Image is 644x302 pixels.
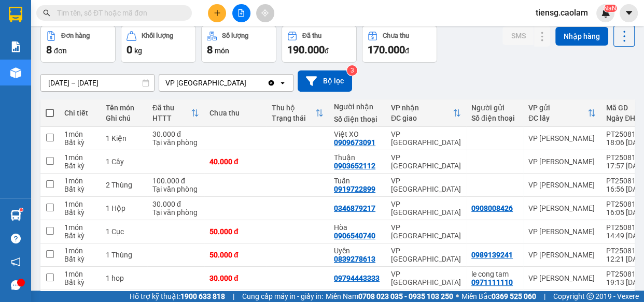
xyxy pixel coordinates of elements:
[471,278,513,286] div: 0971111110
[471,114,518,122] div: Số điện thoại
[456,294,459,298] span: ⚪️
[391,114,453,122] div: ĐC giao
[528,134,596,142] div: VP [PERSON_NAME]
[152,177,199,185] div: 100.000 đ
[334,177,381,185] div: Tuấn
[106,157,142,166] div: 1 Cây
[334,162,375,170] div: 0903652112
[54,47,67,55] span: đơn
[242,291,323,302] span: Cung cấp máy in - giấy in:
[237,9,245,17] span: file-add
[11,257,21,267] span: notification
[471,104,518,112] div: Người gửi
[326,291,453,302] span: Miền Nam
[471,270,518,278] div: le cong tam
[152,104,191,112] div: Đã thu
[40,25,116,63] button: Đơn hàng8đơn
[106,204,142,212] div: 1 Hộp
[64,185,95,193] div: Bất kỳ
[362,25,437,63] button: Chưa thu170.000đ
[64,232,95,240] div: Bất kỳ
[11,280,21,290] span: message
[391,200,461,217] div: VP [GEOGRAPHIC_DATA]
[267,99,329,127] th: Toggle SortBy
[209,274,261,282] div: 30.000 đ
[10,210,21,221] img: warehouse-icon
[165,78,246,88] div: VP [GEOGRAPHIC_DATA]
[624,8,634,18] span: caret-down
[471,251,513,259] div: 0989139241
[334,138,375,147] div: 0909673091
[64,247,95,255] div: 1 món
[604,5,617,12] sup: NaN
[106,114,142,122] div: Ghi chú
[272,114,315,122] div: Trạng thái
[334,153,381,162] div: Thuận
[528,204,596,212] div: VP [PERSON_NAME]
[391,270,461,286] div: VP [GEOGRAPHIC_DATA]
[383,32,409,39] div: Chưa thu
[528,181,596,189] div: VP [PERSON_NAME]
[57,7,179,19] input: Tìm tên, số ĐT hoặc mã đơn
[180,292,225,300] strong: 1900 633 818
[528,274,596,282] div: VP [PERSON_NAME]
[325,47,329,55] span: đ
[214,9,221,17] span: plus
[334,247,381,255] div: Uyên
[334,130,381,138] div: Việt XO
[471,204,513,212] div: 0908008426
[106,104,142,112] div: Tên món
[391,153,461,170] div: VP [GEOGRAPHIC_DATA]
[298,70,352,92] button: Bộ lọc
[267,79,275,87] svg: Clear value
[10,67,21,78] img: warehouse-icon
[127,44,132,56] span: 0
[215,47,229,55] span: món
[334,103,381,111] div: Người nhận
[544,291,545,302] span: |
[64,109,95,117] div: Chi tiết
[64,153,95,162] div: 1 món
[233,291,234,302] span: |
[64,177,95,185] div: 1 món
[232,4,250,22] button: file-add
[209,157,261,166] div: 40.000 đ
[278,79,287,87] svg: open
[10,41,21,52] img: solution-icon
[528,227,596,236] div: VP [PERSON_NAME]
[528,114,587,122] div: ĐC lấy
[391,247,461,263] div: VP [GEOGRAPHIC_DATA]
[528,251,596,259] div: VP [PERSON_NAME]
[152,114,191,122] div: HTTT
[555,27,608,46] button: Nhập hàng
[358,292,453,300] strong: 0708 023 035 - 0935 103 250
[64,208,95,217] div: Bất kỳ
[282,25,357,63] button: Đã thu190.000đ
[523,99,601,127] th: Toggle SortBy
[106,227,142,236] div: 1 Cục
[41,75,154,91] input: Select a date range.
[121,25,196,63] button: Khối lượng0kg
[391,177,461,193] div: VP [GEOGRAPHIC_DATA]
[334,274,380,282] div: 09794443333
[46,44,52,56] span: 8
[130,291,225,302] span: Hỗ trợ kỹ thuật:
[208,4,226,22] button: plus
[334,255,375,263] div: 0839278613
[209,251,261,259] div: 50.000 đ
[64,162,95,170] div: Bất kỳ
[106,134,142,142] div: 1 Kiện
[502,26,534,45] button: SMS
[209,227,261,236] div: 50.000 đ
[64,223,95,232] div: 1 món
[334,223,381,232] div: Hòa
[147,99,204,127] th: Toggle SortBy
[256,4,274,22] button: aim
[302,32,321,39] div: Đã thu
[207,44,213,56] span: 8
[461,291,536,302] span: Miền Bắc
[20,208,23,211] sup: 1
[334,232,375,240] div: 0906540740
[64,200,95,208] div: 1 món
[347,65,357,76] sup: 3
